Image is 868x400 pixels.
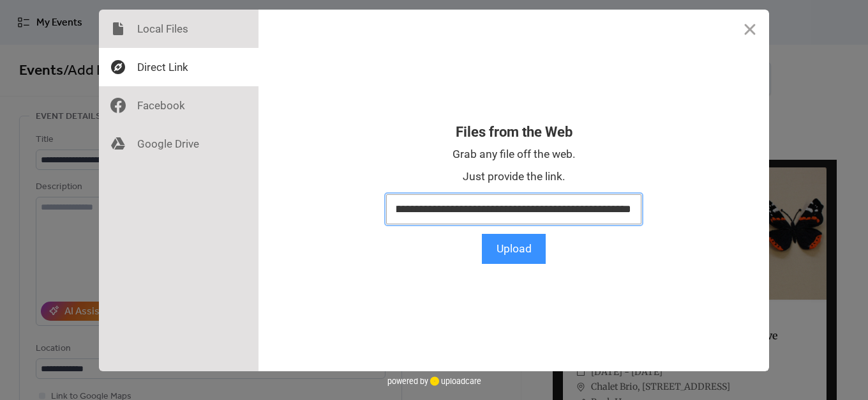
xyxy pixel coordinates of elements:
div: Google Drive [99,125,258,163]
div: powered by [387,371,481,390]
div: Facebook [99,86,258,125]
button: Close [731,10,769,48]
div: Grab any file off the web. [453,146,576,162]
div: Local Files [99,10,258,48]
div: Just provide the link. [463,169,565,185]
div: Files from the Web [456,124,572,140]
div: Direct Link [99,48,258,86]
button: Upload [482,234,546,264]
a: uploadcare [428,376,481,386]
